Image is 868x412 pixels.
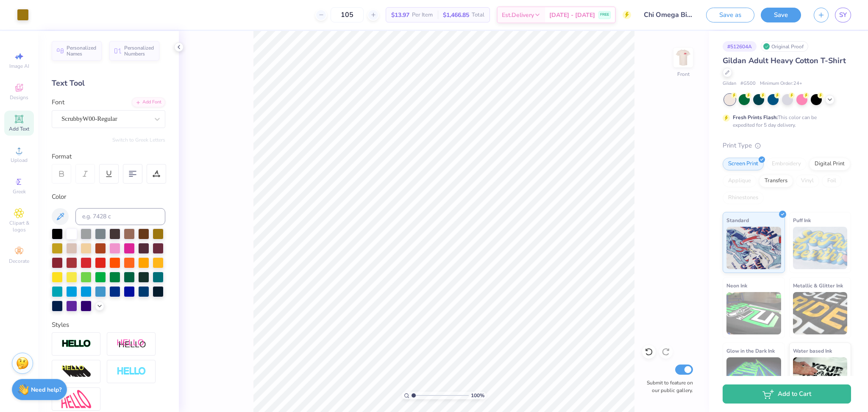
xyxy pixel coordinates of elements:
[759,175,793,187] div: Transfers
[761,8,801,22] button: Save
[723,141,851,150] div: Print Type
[675,49,692,66] img: Front
[835,8,851,22] a: SY
[61,390,91,408] img: Free Distort
[412,11,433,19] span: Per Item
[11,157,28,164] span: Upload
[67,45,97,57] span: Personalized Names
[117,339,146,349] img: Shadow
[331,7,364,22] input: – –
[637,6,700,23] input: Untitled Design
[766,158,807,170] div: Embroidery
[9,258,29,264] span: Decorate
[61,365,91,379] img: 3d Illusion
[52,97,64,107] label: Font
[723,56,846,66] span: Gildan Adult Heavy Cotton T-Shirt
[52,320,165,330] div: Styles
[124,45,154,57] span: Personalized Numbers
[642,379,693,394] label: Submit to feature on our public gallery.
[600,12,609,18] span: FREE
[9,63,29,70] span: Image AI
[740,80,756,87] span: # G500
[13,188,26,195] span: Greek
[117,367,146,376] img: Negative Space
[726,281,747,290] span: Neon Ink
[52,192,165,202] div: Color
[733,114,778,121] strong: Fresh Prints Flash:
[52,78,165,89] div: Text Tool
[10,94,28,101] span: Designs
[726,227,781,269] img: Standard
[793,227,848,269] img: Puff Ink
[726,292,781,334] img: Neon Ink
[793,216,811,225] span: Puff Ink
[443,11,469,19] span: $1,466.85
[502,11,534,19] span: Est. Delivery
[391,11,409,19] span: $13.97
[723,158,764,170] div: Screen Print
[723,175,757,187] div: Applique
[723,192,764,204] div: Rhinestones
[761,41,808,52] div: Original Proof
[471,392,484,399] span: 100 %
[839,10,847,20] span: SY
[726,216,749,225] span: Standard
[9,125,29,132] span: Add Text
[793,346,832,355] span: Water based Ink
[822,175,842,187] div: Foil
[75,208,165,225] input: e.g. 7428 c
[112,136,165,143] button: Switch to Greek Letters
[677,70,690,78] div: Front
[796,175,819,187] div: Vinyl
[723,80,736,87] span: Gildan
[52,152,166,161] div: Format
[549,11,595,19] span: [DATE] - [DATE]
[706,8,754,22] button: Save as
[723,384,851,404] button: Add to Cart
[793,357,848,400] img: Water based Ink
[472,11,484,19] span: Total
[31,386,61,394] strong: Need help?
[809,158,850,170] div: Digital Print
[4,220,34,233] span: Clipart & logos
[760,80,802,87] span: Minimum Order: 24 +
[132,97,165,107] div: Add Font
[733,114,837,129] div: This color can be expedited for 5 day delivery.
[726,357,781,400] img: Glow in the Dark Ink
[723,41,757,52] div: # 512604A
[726,346,775,355] span: Glow in the Dark Ink
[793,292,848,334] img: Metallic & Glitter Ink
[793,281,843,290] span: Metallic & Glitter Ink
[61,339,91,349] img: Stroke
